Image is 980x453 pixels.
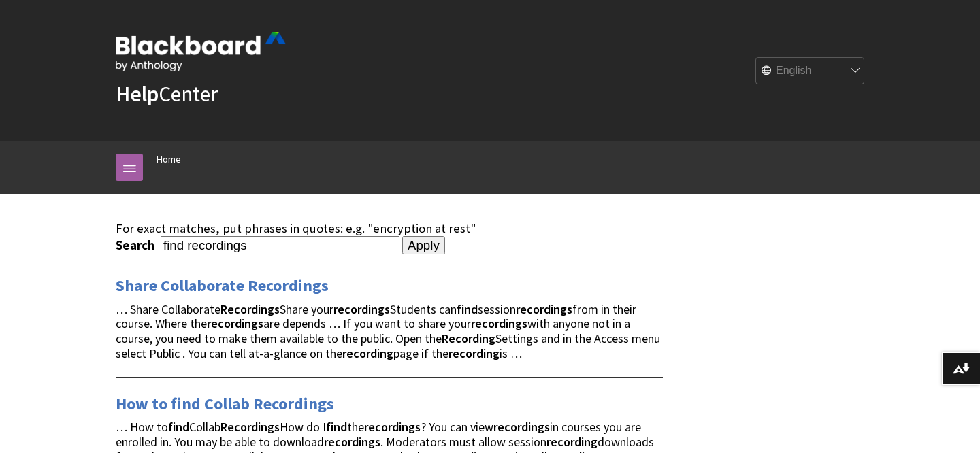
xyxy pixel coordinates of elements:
a: Share Collaborate Recordings [116,275,329,297]
strong: Help [116,80,159,107]
strong: recordings [207,316,263,331]
strong: find [326,419,347,435]
strong: recordings [516,301,572,317]
strong: recording [448,346,500,361]
strong: find [168,419,189,435]
select: Site Language Selector [756,58,865,85]
a: HelpCenter [116,80,218,107]
label: Search [116,237,158,253]
span: … Share Collaborate Share your Students can session from in their course. Where the are depends …... [116,301,660,361]
strong: recordings [324,434,380,450]
strong: Recording [442,331,495,346]
strong: recordings [333,301,390,317]
div: For exact matches, put phrases in quotes: e.g. "encryption at rest" [116,221,663,236]
img: Blackboard by Anthology [116,32,286,71]
a: Home [157,151,181,168]
strong: recordings [471,316,527,331]
strong: find [457,301,478,317]
strong: Recordings [220,301,280,317]
strong: recordings [493,419,550,435]
strong: recordings [364,419,421,435]
strong: recording [546,434,598,450]
strong: recording [342,346,393,361]
a: How to find Collab Recordings [116,393,334,415]
input: Apply [402,236,445,255]
strong: Recordings [220,419,280,435]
